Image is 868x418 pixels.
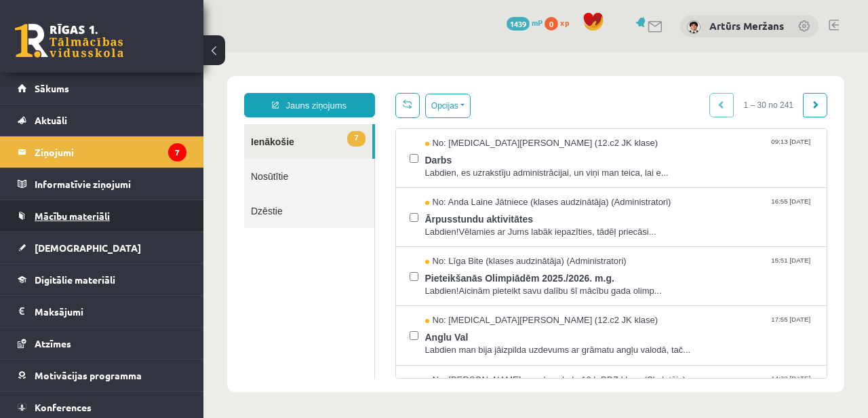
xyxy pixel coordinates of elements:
span: 16:55 [DATE] [568,144,610,154]
a: Rīgas 1. Tālmācības vidusskola [15,24,123,58]
span: No: [MEDICAL_DATA][PERSON_NAME] (12.c2 JK klase) [222,262,455,275]
legend: Informatīvie ziņojumi [35,168,186,199]
a: No: Līga Bite (klases audzinātāja) (Administratori) 15:51 [DATE] Pieteikšanās Olimpiādēm 2025./20... [222,203,610,245]
span: 0 [545,17,558,31]
span: No: [MEDICAL_DATA][PERSON_NAME] (12.c2 JK klase) [222,85,455,98]
a: No: [MEDICAL_DATA][PERSON_NAME] (12.c2 JK klase) 09:13 [DATE] Darbs Labdien, es uzrakstīju admini... [222,85,610,127]
a: 0 xp [545,17,576,28]
a: Motivācijas programma [18,360,186,391]
span: xp [560,17,569,28]
span: 7 [144,79,161,94]
span: Atzīmes [35,337,71,349]
a: No: [MEDICAL_DATA][PERSON_NAME] (12.c2 JK klase) 17:55 [DATE] Anglu Val Labdien man bija jāizpild... [222,262,610,304]
a: Atzīmes [18,328,186,359]
span: Labdien!Vēlamies ar Jums labāk iepazīties, tādēļ priecāsi... [222,174,610,187]
span: Labdien, es uzrakstīju administrācijai, un viņi man teica, lai e... [222,115,610,128]
a: [DEMOGRAPHIC_DATA] [18,232,186,263]
span: Labdien man bija jāizpilda uzdevums ar grāmatu angļu valodā, tač... [222,292,610,305]
i: 7 [168,143,186,161]
span: Ārpusstundu aktivitātes [222,157,610,174]
legend: Maksājumi [35,296,186,327]
span: 15:51 [DATE] [568,203,610,213]
img: Artūrs Meržans [687,20,701,34]
span: Mācību materiāli [35,210,110,222]
span: Digitālie materiāli [35,273,115,286]
span: [DEMOGRAPHIC_DATA] [35,242,141,254]
span: 1439 [507,17,530,31]
a: Artūrs Meržans [709,19,784,33]
a: Aktuāli [18,104,186,136]
span: Darbs [222,98,610,115]
span: No: Līga Bite (klases audzinātāja) (Administratori) [222,203,423,216]
a: Digitālie materiāli [18,264,186,295]
a: Dzēstie [41,141,171,176]
span: Labdien!Aicinām pieteikt savu dalību šī mācību gada olimp... [222,233,610,246]
a: Jauns ziņojums [41,41,172,65]
a: 1439 mP [507,17,542,28]
span: Anglu Val [222,275,610,292]
a: Nosūtītie [41,107,171,141]
span: Aktuāli [35,114,67,126]
span: No: Anda Laine Jātniece (klases audzinātāja) (Administratori) [222,144,468,157]
legend: Ziņojumi [35,136,186,168]
span: mP [532,17,542,28]
span: Sākums [35,82,69,94]
span: 14:32 [DATE] [568,322,610,332]
a: Sākums [18,73,186,104]
span: Pieteikšanās Olimpiādēm 2025./2026. m.g. [222,216,610,233]
a: Mācību materiāli [18,200,186,231]
span: 17:55 [DATE] [568,262,610,272]
span: Motivācijas programma [35,369,142,381]
a: Ziņojumi7 [18,136,186,168]
a: No: Anda Laine Jātniece (klases audzinātāja) (Administratori) 16:55 [DATE] Ārpusstundu aktivitāte... [222,144,610,186]
button: Opcijas [222,41,267,66]
span: No: [PERSON_NAME] - angļu valoda 12.b PDZ klase (Skolotājs) [222,322,483,335]
a: Informatīvie ziņojumi [18,168,186,199]
span: 1 – 30 no 241 [530,41,600,65]
a: 7Ienākošie [41,72,169,107]
span: 09:13 [DATE] [568,85,610,95]
a: No: [PERSON_NAME] - angļu valoda 12.b PDZ klase (Skolotājs) 14:32 [DATE] [222,322,610,364]
a: Maksājumi [18,296,186,327]
span: Konferences [35,401,92,413]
